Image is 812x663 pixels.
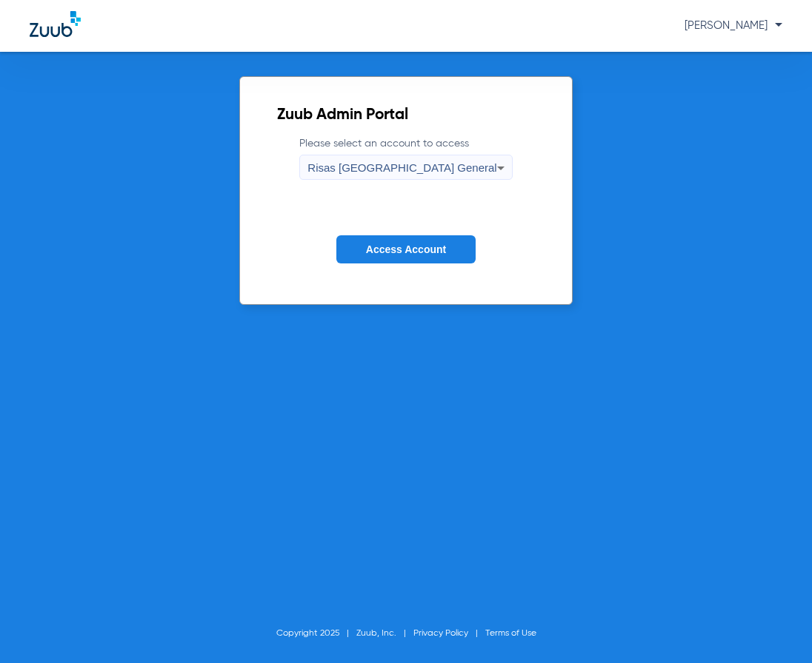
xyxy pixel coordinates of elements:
[299,136,512,180] label: Please select an account to access
[485,629,536,638] a: Terms of Use
[336,235,476,264] button: Access Account
[366,243,446,255] span: Access Account
[356,626,413,641] li: Zuub, Inc.
[276,626,356,641] li: Copyright 2025
[413,629,468,638] a: Privacy Policy
[685,20,782,31] span: [PERSON_NAME]
[307,161,496,174] span: Risas [GEOGRAPHIC_DATA] General
[738,592,812,663] iframe: Chat Widget
[30,11,81,37] img: Zuub Logo
[277,108,534,123] h2: Zuub Admin Portal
